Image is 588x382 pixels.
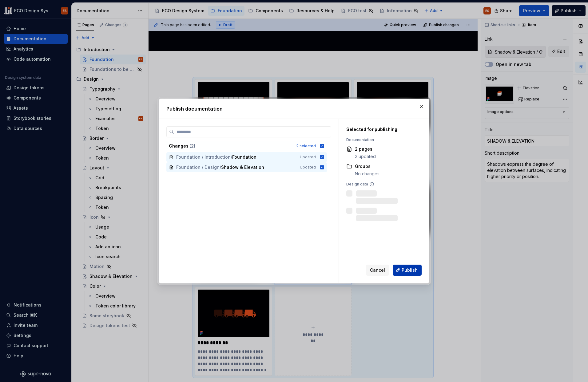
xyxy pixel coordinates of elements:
span: Foundation [232,154,256,160]
div: 2 pages [355,146,376,152]
span: Cancel [370,267,385,273]
span: Publish [402,267,418,273]
div: Design data [346,182,415,187]
span: Shadow & Elevation [221,164,264,170]
span: Foundation / Introduction [176,154,231,160]
span: ( 2 ) [189,143,195,148]
div: Changes [169,143,292,149]
button: Cancel [366,265,389,276]
span: / [231,154,232,160]
span: / [220,164,221,170]
button: Publish [393,265,422,276]
div: 2 updated [355,153,376,160]
div: Groups [355,163,379,169]
div: Selected for publishing [346,126,415,132]
div: No changes [355,171,379,177]
span: Updated [300,165,316,170]
div: Documentation [346,137,415,142]
div: 2 selected [296,144,316,148]
h2: Publish documentation [166,105,422,112]
span: Updated [300,155,316,160]
span: Foundation / Design [176,164,220,170]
